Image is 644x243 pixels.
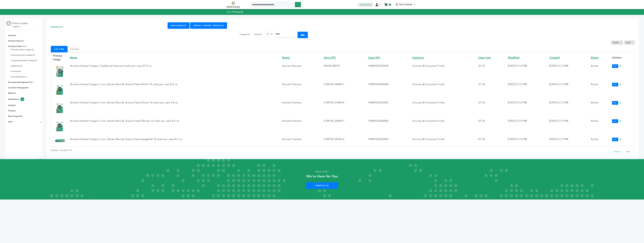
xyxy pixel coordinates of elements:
a: Purchase Order Created (0) [11,48,34,51]
a: Commercial Invoice Created (0) [11,59,37,62]
span: × [630,41,635,44]
td: Ancient Harvest Organic Corn, Brown Rice & Quinoa Pasta Penne 12 units per case 9.6 oz [68,99,280,118]
a: Case UPC [368,56,380,59]
td: [DATE] 3:13 PM [506,118,547,136]
td: Ancient Harvest Organic Corn, Brown Rice & Quinoa Pasta Rotini 12 units per case 8.0 oz [68,81,280,99]
img: No Image [53,65,66,78]
li: Status [253,33,265,37]
td: 30.72 [476,63,506,81]
span: 0 [389,4,391,6]
td: Active [589,118,610,136]
a: Brand [282,56,290,59]
td: Grocery & Gourmet Foods [410,63,476,81]
a: Fulfillment (0) [11,65,22,67]
td: 0-89125-22000-5 [322,118,366,136]
button: List View [51,46,68,52]
a: Users [8,120,13,123]
li: Category [238,33,253,37]
img: No Image [53,101,66,115]
strong: Products [234,11,243,13]
td: [DATE] 3:13 PM [547,81,589,99]
td: 27.36 [476,81,506,99]
td: [DATE] 3:13 PM [506,99,547,118]
td: Ancient Harvest [280,118,322,136]
strong: We’re Here for You [306,174,338,179]
a: In-Transit (0) [11,70,21,73]
a: Notifications0 [8,98,24,100]
a: Item UPC [324,56,336,59]
a: Countries Management [8,86,28,89]
td: Ancient Harvest Organic Corn, Brown Rice & Quinoa Pasta Spaghetti 12 units per case 8.0 oz [68,136,280,147]
input: Search a product or brand... [250,2,301,7]
td: 10089125250009 [366,136,410,147]
a: View AllProducts [227,11,243,13]
td: [DATE] 3:13 PM [547,136,589,147]
td: Ancient Harvest Organic Corn, Brown Rice & Quinoa Pasta Elbows 12 units per case 8.0 oz [68,118,280,136]
td: 0-89125-26000-1 [322,81,366,99]
th: Actions [610,52,635,63]
a: Edit [612,119,618,123]
td: Active [589,99,610,118]
a: Products [8,110,16,112]
td: 10089125220002 [366,118,410,136]
img: No Image [53,83,66,96]
td: Ancient Harvest [280,81,322,99]
td: [DATE] 3:13 PM [506,63,547,81]
td: 0-89125-21000-6 [322,99,366,118]
td: 27.36 [476,99,506,118]
a: Order Delivered (1) [11,76,27,78]
li: [PERSON_NAME] - 5 login(s) [12,22,30,28]
a: Edit [612,138,618,141]
img: No Image [53,138,66,143]
a: Purchase Orders (1) [8,45,25,48]
a: Created [549,56,560,59]
a: My Cart [384,2,387,5]
td: Active [589,81,610,99]
a: Analytics [8,104,16,107]
a: Proforma Invoice Created (0) [11,54,35,56]
a: Edit [612,101,618,105]
td: Ancient Harvest Organic Traditional Quinoa 6 units per case 27.0 oz [68,63,280,81]
td: [DATE] 3:13 PM [547,118,589,136]
span: ▼ [414,3,415,5]
li: Draft [624,41,635,45]
a: Case Cost [478,56,491,59]
td: Grocery & Gourmet Foods [410,99,476,118]
a: Contact Us [306,182,338,189]
td: 10089125260008 [366,81,410,99]
a: Document Management (0) [8,81,32,84]
a: Dashboard [360,4,371,6]
td: Ancient Harvest [280,63,322,81]
td: Ancient Harvest [280,99,322,118]
td: Active [589,63,610,81]
a: Edit [612,83,618,86]
a: Name [70,56,77,59]
a: Select Language​ [399,3,415,5]
p: Showing 1 through 5 of 5 [51,149,72,152]
p: Need Help? [32,170,612,174]
input: Search [276,31,296,37]
td: [DATE] 3:13 PM [547,63,589,81]
td: [DATE] 3:13 PM [506,136,547,147]
td: Active [589,136,610,147]
td: [DATE] 3:15 PM [506,81,547,99]
th: Primary Image [51,52,68,63]
a: Referrals [8,92,16,94]
span: 0 [20,97,24,101]
td: [DATE] 3:13 PM [547,99,589,118]
button: Card View [68,47,81,52]
td: Grocery & Gourmet Foods [410,81,476,99]
td: 89125120077 [322,63,366,81]
a: Status [591,56,599,59]
a: Sample Orders (2) [8,40,24,42]
a: Edit [612,64,618,68]
a: ← Previous [612,150,621,153]
td: Ancient Harvest [280,136,322,147]
a: Import / Export Products [190,22,227,29]
td: 10089125210003 [366,99,410,118]
td: 0-89125-25000-2 [322,136,366,147]
img: No Image [53,120,66,133]
span: Select Language [399,3,412,5]
a: Category [412,56,424,59]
